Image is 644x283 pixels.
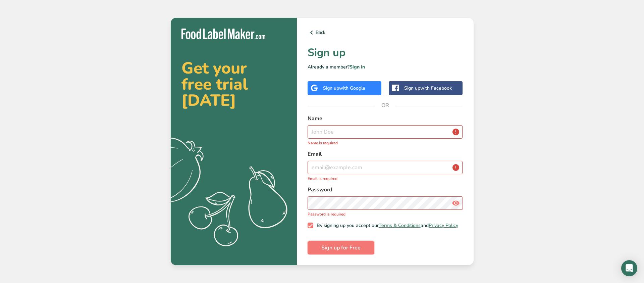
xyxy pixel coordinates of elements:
[308,161,463,174] input: email@example.com
[308,29,463,37] a: Back
[308,114,463,123] label: Name
[308,176,463,182] p: Email is required
[375,95,395,115] span: OR
[308,140,463,146] p: Name is required
[308,241,374,254] button: Sign up for Free
[308,186,463,194] label: Password
[321,244,361,252] span: Sign up for Free
[181,60,286,108] h2: Get your free trial [DATE]
[420,85,452,91] span: with Facebook
[429,222,458,229] a: Privacy Policy
[181,29,265,40] img: Food Label Maker
[350,64,365,70] a: Sign in
[308,63,463,70] p: Already a member?
[308,211,463,217] p: Password is required
[323,85,365,92] div: Sign up
[308,125,463,139] input: John Doe
[379,222,421,229] a: Terms & Conditions
[308,45,463,61] h1: Sign up
[339,85,365,91] span: with Google
[404,85,452,92] div: Sign up
[308,150,463,158] label: Email
[313,223,458,229] span: By signing up you accept our and
[621,260,637,276] div: Open Intercom Messenger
